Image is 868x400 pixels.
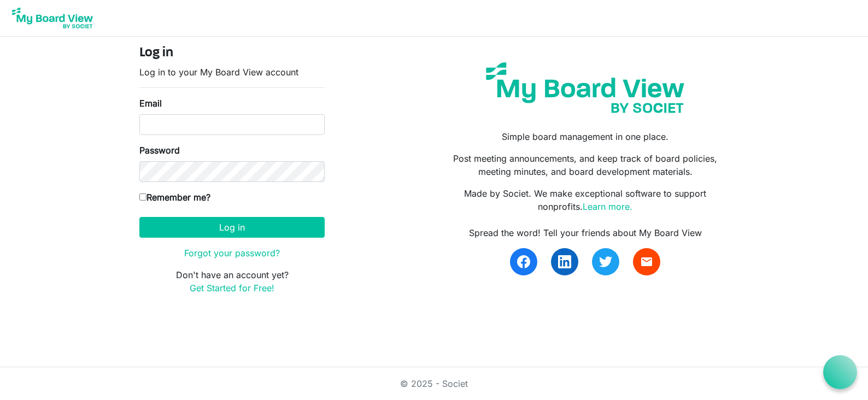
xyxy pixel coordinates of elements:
p: Log in to your My Board View account [139,66,325,79]
a: Learn more. [583,201,632,212]
img: twitter.svg [599,255,612,268]
h4: Log in [139,45,325,61]
a: Forgot your password? [184,248,280,258]
p: Simple board management in one place. [442,130,729,143]
img: My Board View Logo [9,4,96,32]
label: Password [139,144,180,157]
label: Remember me? [139,191,210,204]
img: linkedin.svg [558,255,571,268]
span: email [640,255,653,268]
p: Don't have an account yet? [139,268,325,295]
div: Spread the word! Tell your friends about My Board View [442,226,729,239]
p: Post meeting announcements, and keep track of board policies, meeting minutes, and board developm... [442,152,729,178]
input: Remember me? [139,193,146,201]
a: email [633,248,660,275]
label: Email [139,97,162,110]
img: my-board-view-societ.svg [478,54,693,121]
a: © 2025 - Societ [400,378,468,389]
img: facebook.svg [517,255,530,268]
button: Log in [139,217,325,238]
a: Get Started for Free! [190,283,274,293]
p: Made by Societ. We make exceptional software to support nonprofits. [442,187,729,213]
